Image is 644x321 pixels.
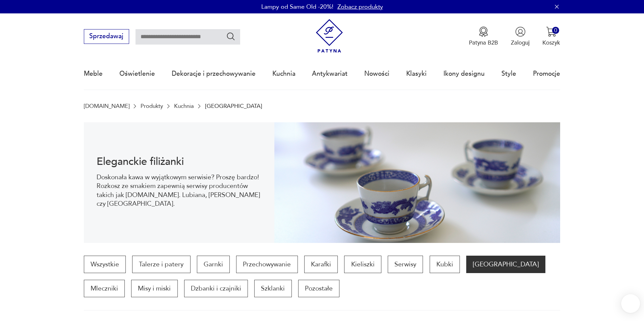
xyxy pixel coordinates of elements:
[236,256,298,273] a: Przechowywanie
[443,58,485,89] a: Ikony designu
[466,256,545,273] a: [GEOGRAPHIC_DATA]
[542,39,560,47] p: Koszyk
[501,58,516,89] a: Style
[254,280,291,297] a: Szklanki
[84,29,129,44] button: Sprzedawaj
[552,27,559,34] div: 0
[84,280,125,297] a: Mleczniki
[388,256,423,273] a: Serwisy
[274,122,560,243] img: 1132479ba2f2d4faba0628093889a7ce.jpg
[298,280,339,297] a: Pozostałe
[511,26,530,47] button: Zaloguj
[533,58,560,89] a: Promocje
[184,280,248,297] a: Dzbanki i czajniki
[97,157,262,167] h1: Eleganckie filiżanki
[97,173,262,208] p: Doskonała kawa w wyjątkowym serwisie? Proszę bardzo! Rozkosz ze smakiem zapewnią serwisy producen...
[344,256,381,273] a: Kieliszki
[141,103,163,109] a: Produkty
[272,58,296,89] a: Kuchnia
[406,58,427,89] a: Klasyki
[478,26,489,37] img: Ikona medalu
[469,26,498,47] a: Ikona medaluPatyna B2B
[197,256,230,273] a: Garnki
[621,294,640,313] iframe: Smartsupp widget button
[84,58,103,89] a: Meble
[313,19,346,53] img: Patyna - sklep z meblami i dekoracjami vintage
[337,3,383,11] a: Zobacz produkty
[546,26,556,37] img: Ikona koszyka
[172,58,256,89] a: Dekoracje i przechowywanie
[119,58,155,89] a: Oświetlenie
[469,39,498,47] p: Patyna B2B
[430,256,460,273] a: Kubki
[515,26,526,37] img: Ikonka użytkownika
[84,34,129,40] a: Sprzedawaj
[261,3,333,11] p: Lampy od Same Old -20%!
[312,58,347,89] a: Antykwariat
[84,256,126,273] a: Wszystkie
[174,103,194,109] a: Kuchnia
[304,256,338,273] a: Karafki
[132,256,190,273] a: Talerze i patery
[84,103,129,109] a: [DOMAIN_NAME]
[205,103,262,109] p: [GEOGRAPHIC_DATA]
[131,280,177,297] a: Misy i miski
[511,39,530,47] p: Zaloguj
[542,26,560,47] button: 0Koszyk
[226,31,236,41] button: Szukaj
[469,26,498,47] button: Patyna B2B
[364,58,389,89] a: Nowości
